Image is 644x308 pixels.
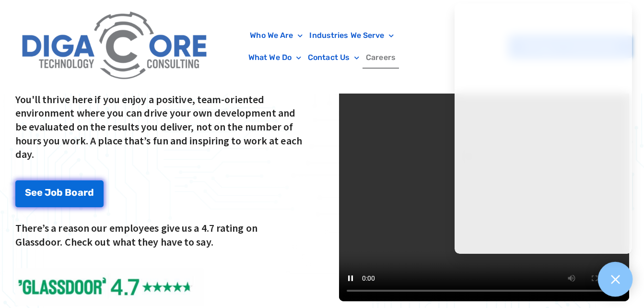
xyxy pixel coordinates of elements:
a: Careers [363,47,399,69]
iframe: Chatgenie Messenger [455,3,632,254]
span: e [37,188,43,197]
a: See Job Board [15,180,104,207]
img: Glassdoor Reviews [15,268,204,306]
a: Who We Are [246,24,306,47]
nav: Menu [219,24,425,69]
p: There’s a reason our employees give us a 4.7 rating on Glassdoor. Check out what they have to say. [15,221,305,249]
span: S [25,188,31,197]
span: d [88,188,94,197]
span: r [83,188,88,197]
a: Contact Us [304,47,363,69]
span: e [31,188,37,197]
span: J [45,188,51,197]
span: B [65,188,71,197]
span: o [51,188,57,197]
span: b [57,188,63,197]
span: o [71,188,77,197]
a: Industries We Serve [306,24,397,47]
a: What We Do [245,47,304,69]
p: You'll thrive here if you enjoy a positive, team-oriented environment where you can drive your ow... [15,93,305,161]
span: a [78,188,83,197]
img: Digacore Logo [17,5,214,88]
